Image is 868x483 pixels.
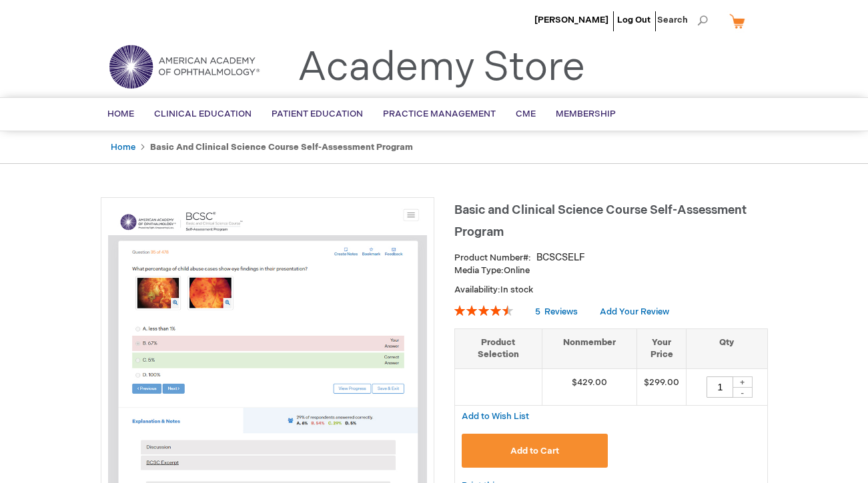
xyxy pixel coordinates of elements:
th: Qty [687,328,767,368]
span: Add to Wish List [462,411,529,422]
a: [PERSON_NAME] [534,15,608,25]
span: Home [107,109,134,119]
td: $429.00 [542,368,637,405]
span: In stock [500,284,533,295]
div: - [733,387,753,398]
th: Nonmember [542,328,637,368]
span: Search [657,7,708,33]
th: Your Price [637,328,687,368]
td: $299.00 [637,368,687,405]
p: Online [454,264,768,277]
span: 5 [535,306,540,317]
span: Patient Education [272,109,363,119]
div: BCSCSELF [536,251,585,264]
strong: Product Number [454,252,531,263]
div: 92% [454,305,513,316]
button: Add to Cart [462,434,608,468]
a: Add Your Review [600,306,669,317]
a: 5 Reviews [535,306,580,317]
a: Add to Wish List [462,410,529,422]
strong: Media Type: [454,265,504,276]
a: Academy Store [298,44,585,92]
span: Reviews [544,306,578,317]
div: + [733,376,753,388]
span: Practice Management [383,109,496,119]
a: Home [111,142,135,153]
input: Qty [707,376,733,398]
span: CME [516,109,536,119]
th: Product Selection [455,328,542,368]
span: Membership [556,109,616,119]
span: Add to Cart [510,446,559,456]
span: Clinical Education [154,109,252,119]
a: Log Out [617,15,650,25]
p: Availability: [454,284,768,296]
span: Basic and Clinical Science Course Self-Assessment Program [454,203,747,239]
strong: Basic and Clinical Science Course Self-Assessment Program [150,142,413,153]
